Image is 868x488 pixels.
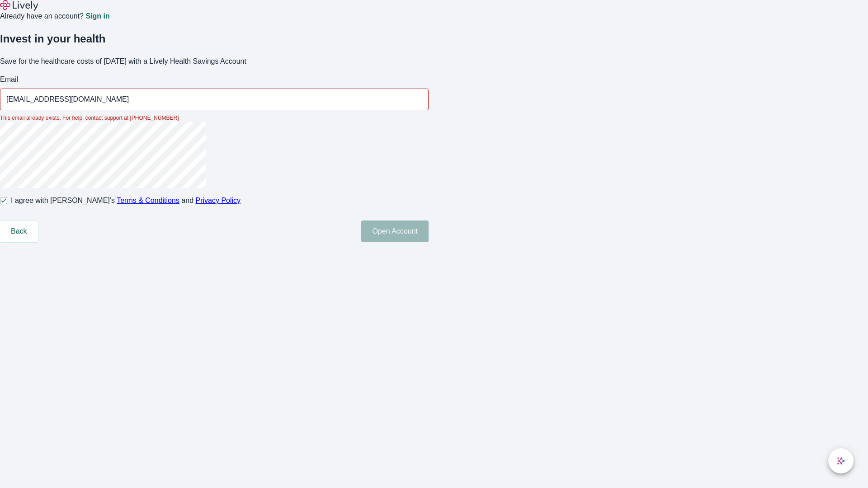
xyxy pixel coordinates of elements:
a: Sign in [85,13,109,20]
a: Terms & Conditions [117,197,179,204]
button: chat [828,448,854,474]
svg: Lively AI Assistant [836,456,845,465]
span: I agree with [PERSON_NAME]’s and [11,195,241,206]
a: Privacy Policy [196,197,241,204]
